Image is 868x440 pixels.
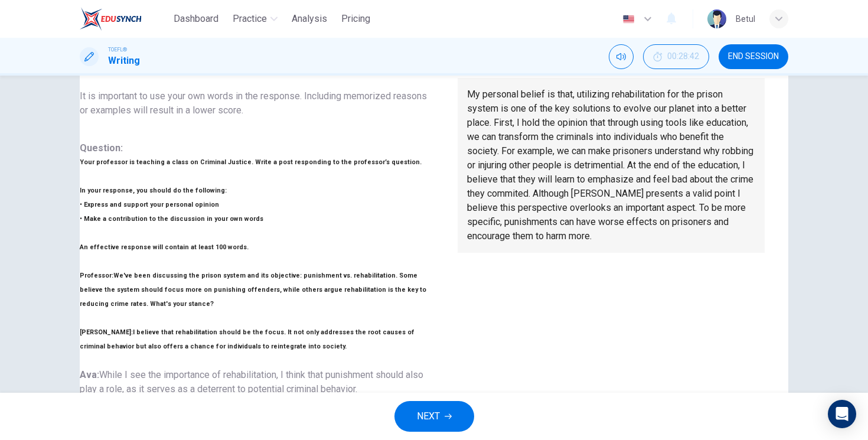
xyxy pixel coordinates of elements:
[467,87,755,243] p: My personal belief is that, utilizing rehabilitation for the prison system is one of the key solu...
[643,44,709,69] button: 00:28:42
[80,368,434,396] h6: While I see the importance of rehabilitation, I think that punishment should also play a role, as...
[108,54,140,68] h1: Writing
[228,8,282,30] button: Practice
[80,369,99,380] b: Ava:
[707,9,726,28] img: Profile picture
[728,52,779,61] span: END SESSION
[174,12,218,26] span: Dashboard
[80,328,133,336] b: [PERSON_NAME]:
[667,52,699,61] span: 00:28:42
[80,325,434,354] h6: I believe that rehabilitation should be the focus. It not only addresses the root causes of crimi...
[643,44,709,69] div: Hide
[621,15,636,24] img: en
[341,12,370,26] span: Pricing
[287,8,332,30] button: Analysis
[80,272,113,279] b: Professor:
[609,44,634,69] div: Mute
[736,12,755,26] div: Betul
[80,240,434,255] h6: An effective response will contain at least 100 words.
[80,155,434,170] h6: Your professor is teaching a class on Criminal Justice. Write a post responding to the professor’...
[80,269,434,311] h6: We've been discussing the prison system and its objective: punishment vs. rehabilitation. Some be...
[169,8,223,30] button: Dashboard
[394,401,474,432] button: NEXT
[719,44,788,69] button: END SESSION
[80,184,434,226] h6: In your response, you should do the following: • Express and support your personal opinion • Make...
[292,12,327,26] span: Analysis
[828,400,856,428] div: Open Intercom Messenger
[80,141,434,155] h6: Question :
[80,7,169,31] a: EduSynch logo
[337,8,375,30] button: Pricing
[80,7,142,31] img: EduSynch logo
[417,408,440,425] span: NEXT
[233,12,267,26] span: Practice
[108,45,127,54] span: TOEFL®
